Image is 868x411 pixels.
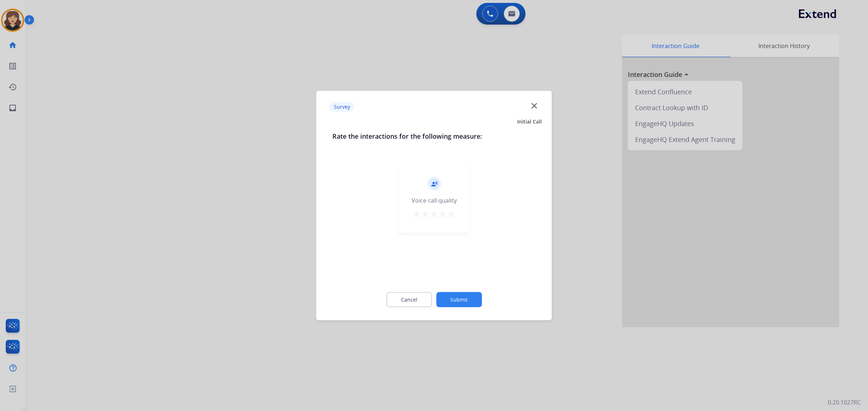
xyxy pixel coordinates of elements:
button: Submit [436,292,482,307]
mat-icon: star [412,210,421,219]
div: Voice call quality [412,196,457,205]
mat-icon: star [421,210,430,219]
h3: Rate the interactions for the following measure: [332,131,536,141]
mat-icon: star [430,210,438,219]
mat-icon: close [529,101,539,110]
p: Survey [329,101,354,112]
span: Initial Call [517,118,542,125]
button: Cancel [386,292,432,307]
mat-icon: record_voice_over [431,181,437,187]
p: 0.20.1027RC [828,398,861,407]
mat-icon: star [447,210,456,219]
mat-icon: star [438,210,447,219]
